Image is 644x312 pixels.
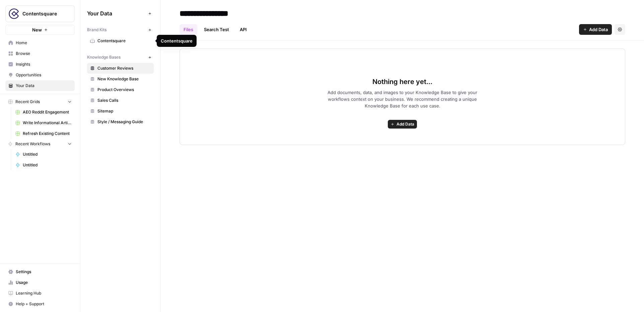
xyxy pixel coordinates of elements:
[22,10,63,17] span: Contentsquare
[87,74,154,84] a: New Knowledge Base
[32,26,42,33] span: New
[5,277,75,288] a: Usage
[23,109,72,115] span: AEO Reddit Engagement
[397,121,414,127] span: Add Data
[200,24,233,35] a: Search Test
[15,99,40,105] span: Recent Grids
[5,288,75,299] a: Learning Hub
[87,9,146,17] span: Your Data
[5,48,75,59] a: Browse
[16,51,72,57] span: Browse
[5,299,75,309] button: Help + Support
[12,149,75,160] a: Untitled
[97,65,151,71] span: Customer Reviews
[97,119,151,125] span: Style / Messaging Guide
[161,37,193,44] div: Contentsquare
[16,40,72,46] span: Home
[16,61,72,67] span: Insights
[180,24,197,35] a: Files
[16,301,72,307] span: Help + Support
[15,141,50,147] span: Recent Workflows
[317,89,488,109] span: Add documents, data, and images to your Knowledge Base to give your workflows context on your bus...
[12,118,75,128] a: Write Informational Article
[16,269,72,275] span: Settings
[16,83,72,89] span: Your Data
[87,106,154,116] a: Sitemap
[23,120,72,126] span: Write Informational Article
[5,70,75,80] a: Opportunities
[372,77,432,86] span: Nothing here yet...
[97,97,151,103] span: Sales Calls
[87,116,154,127] a: Style / Messaging Guide
[388,120,417,129] button: Add Data
[5,5,75,22] button: Workspace: Contentsquare
[87,27,106,33] span: Brand Kits
[5,139,75,149] button: Recent Workflows
[87,35,154,46] a: Contentsquare
[87,63,154,74] a: Customer Reviews
[589,26,608,33] span: Add Data
[8,8,20,20] img: Contentsquare Logo
[236,24,251,35] a: API
[5,80,75,91] a: Your Data
[5,25,75,35] button: New
[5,266,75,277] a: Settings
[579,24,612,35] button: Add Data
[16,72,72,78] span: Opportunities
[97,38,151,44] span: Contentsquare
[87,54,121,60] span: Knowledge Bases
[12,160,75,170] a: Untitled
[87,84,154,95] a: Product Overviews
[16,290,72,296] span: Learning Hub
[87,95,154,106] a: Sales Calls
[97,76,151,82] span: New Knowledge Base
[12,107,75,118] a: AEO Reddit Engagement
[5,37,75,48] a: Home
[23,151,72,157] span: Untitled
[5,97,75,107] button: Recent Grids
[16,280,72,286] span: Usage
[97,87,151,93] span: Product Overviews
[5,59,75,70] a: Insights
[23,131,72,137] span: Refresh Existing Content
[12,128,75,139] a: Refresh Existing Content
[97,108,151,114] span: Sitemap
[23,162,72,168] span: Untitled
